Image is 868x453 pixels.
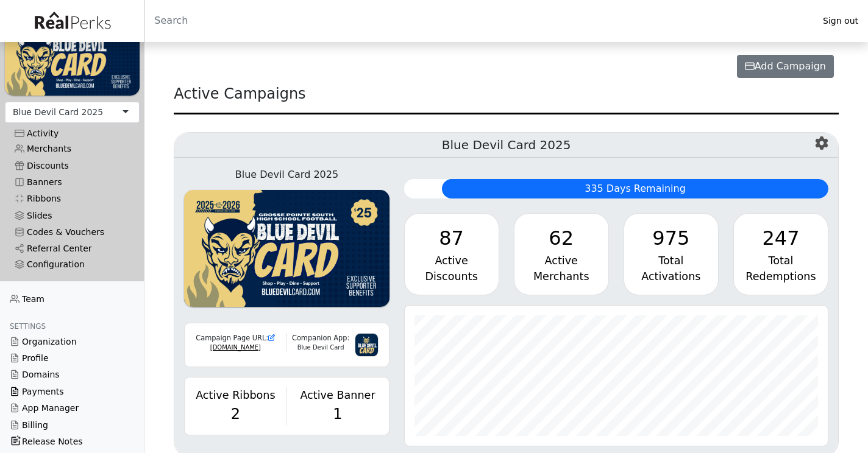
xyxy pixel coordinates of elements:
[5,141,140,157] a: Merchants
[414,269,489,284] div: Discounts
[5,18,140,95] img: WvZzOez5OCqmO91hHZfJL7W2tJ07LbGMjwPPNJwI.png
[15,259,130,270] div: Configuration
[744,253,818,269] div: Total
[174,133,838,158] h5: Blue Devil Card 2025
[624,213,719,295] a: 975 Total Activations
[286,333,354,343] div: Companion App:
[634,253,708,269] div: Total
[294,403,381,425] div: 1
[737,55,834,78] button: Add Campaign
[294,387,381,403] div: Active Banner
[15,128,130,139] div: Activity
[634,223,708,253] div: 975
[733,213,828,295] a: 247 Total Redemptions
[184,167,389,182] div: Blue Devil Card 2025
[5,157,140,174] a: Discounts
[744,269,818,284] div: Redemptions
[414,223,489,253] div: 87
[28,7,116,35] img: real_perks_logo-01.svg
[514,213,609,295] a: 62 Active Merchants
[5,207,140,223] a: Slides
[210,344,261,351] a: [DOMAIN_NAME]
[174,83,839,114] div: Active Campaigns
[634,269,708,284] div: Activations
[294,387,381,425] a: Active Banner 1
[355,333,379,357] img: 3g6IGvkLNUf97zVHvl5PqY3f2myTnJRpqDk2mpnC.png
[5,191,140,207] a: Ribbons
[192,403,279,425] div: 2
[144,6,813,35] input: Search
[524,223,599,253] div: 62
[442,179,828,198] div: 335 Days Remaining
[524,253,599,269] div: Active
[10,322,46,331] span: Settings
[524,269,599,284] div: Merchants
[192,333,279,343] div: Campaign Page URL:
[192,387,279,403] div: Active Ribbons
[5,174,140,191] a: Banners
[184,190,389,307] img: WvZzOez5OCqmO91hHZfJL7W2tJ07LbGMjwPPNJwI.png
[813,13,868,29] a: Sign out
[5,224,140,241] a: Codes & Vouchers
[404,213,499,295] a: 87 Active Discounts
[192,387,279,425] a: Active Ribbons 2
[414,253,489,269] div: Active
[744,223,818,253] div: 247
[13,106,103,119] div: Blue Devil Card 2025
[5,241,140,257] a: Referral Center
[286,343,354,353] div: Blue Devil Card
